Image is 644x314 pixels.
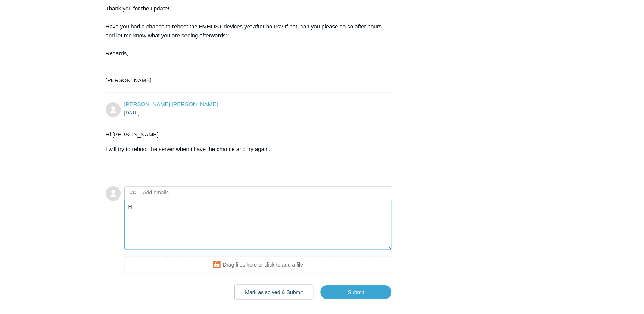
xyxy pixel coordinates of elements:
a: [PERSON_NAME] [PERSON_NAME] [124,101,218,107]
p: Hi [PERSON_NAME], [106,130,384,139]
p: I will try to reboot the server when i have the chance and try again. [106,145,384,154]
input: Submit [320,285,391,299]
span: Erwin Dela Cruz [124,101,218,107]
label: CC [129,187,136,198]
button: Mark as solved & Submit [234,284,313,299]
time: 09/30/2025, 08:06 [124,110,140,116]
input: Add emails [140,187,220,198]
textarea: Add your reply [124,200,392,250]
